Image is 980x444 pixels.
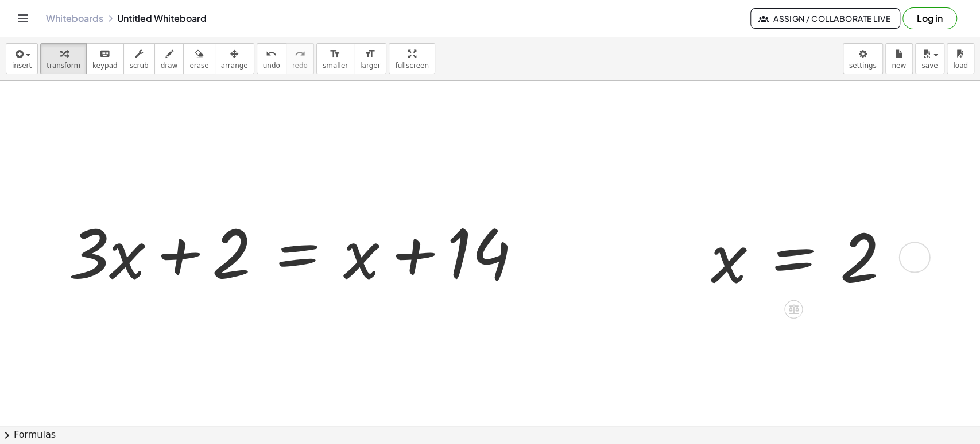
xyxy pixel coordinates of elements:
[286,43,314,74] button: redoredo
[915,43,944,74] button: save
[784,300,803,319] div: Apply the same math to both sides of the equation
[395,62,428,70] span: fullscreen
[99,47,110,61] i: keyboard
[92,62,118,70] span: keypad
[47,62,80,70] span: transform
[295,47,305,61] i: redo
[902,7,957,29] button: Log in
[123,43,155,74] button: scrub
[885,43,913,74] button: new
[947,43,974,74] button: load
[6,43,38,74] button: insert
[40,43,87,74] button: transform
[354,43,386,74] button: format_sizelarger
[360,62,380,70] span: larger
[263,62,280,70] span: undo
[843,43,883,74] button: settings
[257,43,286,74] button: undoundo
[760,13,890,24] span: Assign / Collaborate Live
[130,62,149,70] span: scrub
[14,9,32,28] button: Toggle navigation
[215,43,254,74] button: arrange
[161,62,178,70] span: draw
[12,62,32,70] span: insert
[365,47,375,61] i: format_size
[316,43,354,74] button: format_sizesmaller
[953,62,968,70] span: load
[183,43,215,74] button: erase
[292,62,308,70] span: redo
[221,62,248,70] span: arrange
[154,43,184,74] button: draw
[892,62,906,70] span: new
[266,47,277,61] i: undo
[189,62,208,70] span: erase
[46,13,103,24] a: Whiteboards
[849,62,877,70] span: settings
[389,43,435,74] button: fullscreen
[323,62,348,70] span: smaller
[921,62,938,70] span: save
[330,47,340,61] i: format_size
[750,8,900,29] button: Assign / Collaborate Live
[86,43,124,74] button: keyboardkeypad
